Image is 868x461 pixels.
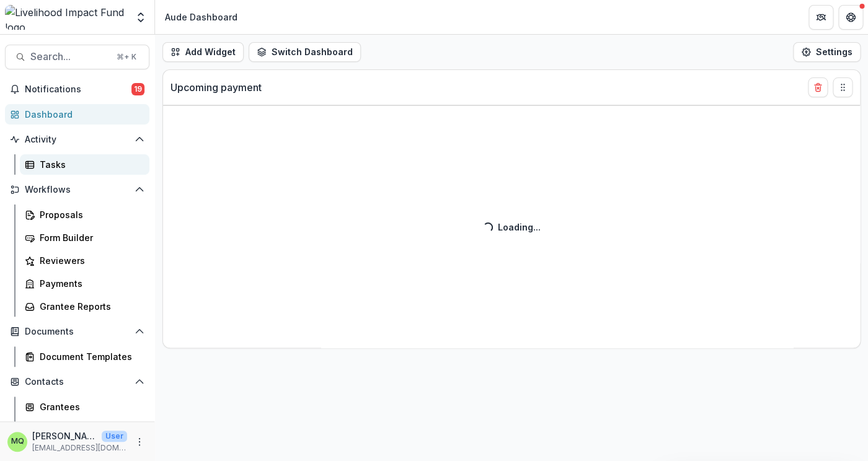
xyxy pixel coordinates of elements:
[25,84,131,95] span: Notifications
[20,346,149,367] a: Document Templates
[25,185,130,195] span: Workflows
[20,397,149,417] a: Grantees
[20,296,149,317] a: Grantee Reports
[114,50,139,64] div: ⌘ + K
[40,350,139,363] div: Document Templates
[32,429,97,442] p: [PERSON_NAME]
[25,377,130,387] span: Contacts
[5,79,149,99] button: Notifications19
[160,8,242,26] nav: breadcrumb
[25,327,130,337] span: Documents
[131,83,144,95] span: 19
[132,5,149,30] button: Open entity switcher
[20,204,149,225] a: Proposals
[838,5,863,30] button: Get Help
[40,277,139,290] div: Payments
[20,227,149,248] a: Form Builder
[32,442,127,454] p: [EMAIL_ADDRESS][DOMAIN_NAME]
[165,11,237,24] div: Aude Dashboard
[833,77,852,97] button: Drag
[40,400,139,413] div: Grantees
[25,108,139,121] div: Dashboard
[5,372,149,392] button: Open Contacts
[249,42,361,62] button: Switch Dashboard
[20,250,149,271] a: Reviewers
[162,42,244,62] button: Add Widget
[5,104,149,125] a: Dashboard
[808,77,828,97] button: Delete card
[20,154,149,175] a: Tasks
[5,322,149,341] button: Open Documents
[808,5,833,30] button: Partners
[11,437,24,446] div: Maica Quitain
[793,42,861,62] button: Settings
[40,300,139,313] div: Grantee Reports
[170,80,262,95] p: Upcoming payment
[40,231,139,244] div: Form Builder
[20,273,149,294] a: Payments
[40,208,139,221] div: Proposals
[40,254,139,267] div: Reviewers
[102,431,127,442] p: User
[25,134,130,145] span: Activity
[20,419,149,440] a: Constituents
[132,434,147,449] button: More
[5,45,149,69] button: Search...
[5,180,149,200] button: Open Workflows
[5,5,127,30] img: Livelihood Impact Fund logo
[30,51,109,63] span: Search...
[40,158,139,171] div: Tasks
[5,130,149,149] button: Open Activity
